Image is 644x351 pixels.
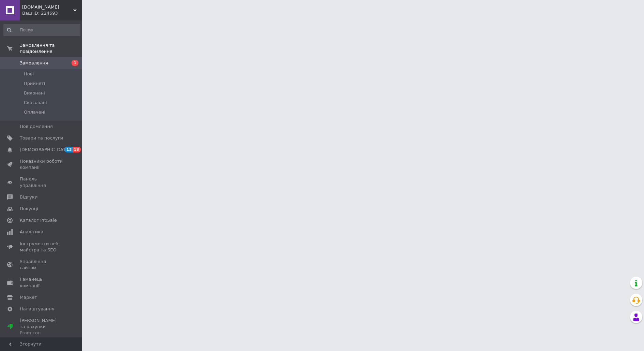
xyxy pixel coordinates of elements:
[20,330,63,336] div: Prom топ
[24,81,45,87] span: Прийняті
[65,147,73,152] span: 13
[20,42,82,55] span: Замовлення та повідомлення
[20,294,37,301] span: Маркет
[3,24,80,36] input: Пошук
[20,318,63,336] span: [PERSON_NAME] та рахунки
[72,60,78,66] span: 1
[20,135,63,141] span: Товари та послуги
[24,100,47,106] span: Скасовані
[20,229,43,235] span: Аналітика
[20,276,63,289] span: Гаманець компанії
[22,4,73,10] span: Hot.LAND
[20,194,37,200] span: Відгуки
[22,10,82,16] div: Ваш ID: 224693
[20,241,63,253] span: Інструменти веб-майстра та SEO
[24,109,45,115] span: Оплачені
[20,217,57,223] span: Каталог ProSale
[20,259,63,271] span: Управління сайтом
[73,147,80,152] span: 18
[20,147,70,153] span: [DEMOGRAPHIC_DATA]
[20,60,48,66] span: Замовлення
[24,71,34,77] span: Нові
[20,176,63,188] span: Панель управління
[24,90,45,96] span: Виконані
[20,158,63,171] span: Показники роботи компанії
[20,306,55,312] span: Налаштування
[20,123,53,130] span: Повідомлення
[20,206,38,212] span: Покупці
